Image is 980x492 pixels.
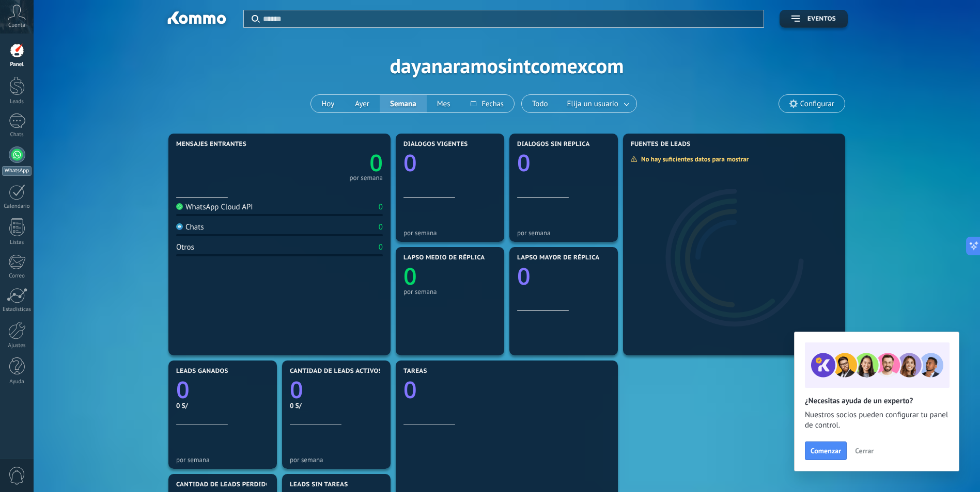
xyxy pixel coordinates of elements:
text: 0 [176,374,190,405]
text: 0 [369,147,383,178]
button: Semana [380,95,427,112]
text: 0 [403,260,417,292]
span: Fuentes de leads [631,141,691,148]
div: 0 [379,222,383,232]
span: Cantidad de leads activos [290,368,382,375]
div: Estadísticas [2,306,32,313]
span: Diálogos sin réplica [517,141,590,148]
button: Fechas [460,95,514,112]
span: Cantidad de leads perdidos [176,481,274,488]
div: Chats [2,132,32,138]
img: Chats [176,223,183,230]
div: por semana [403,229,496,237]
span: Configurar [800,100,834,108]
button: Eventos [780,10,848,28]
div: por semana [349,175,383,181]
span: Leads ganados [176,368,228,375]
div: Correo [2,273,32,280]
div: por semana [176,456,269,464]
div: por semana [403,288,496,296]
div: por semana [290,456,383,464]
span: Cuenta [8,22,25,29]
span: Nuestros socios pueden configurar tu panel de control. [805,410,948,431]
div: Ayuda [2,379,32,385]
div: Otros [176,242,194,252]
h2: ¿Necesitas ayuda de un experto? [805,396,948,406]
button: Hoy [311,95,345,112]
span: Lapso medio de réplica [403,254,485,261]
button: Todo [522,95,558,112]
div: 0 [379,242,383,252]
span: Elija un usuario [565,97,620,111]
span: Tareas [403,368,427,375]
span: Diálogos vigentes [403,141,468,148]
text: 0 [403,374,417,405]
a: 0 [279,147,383,178]
div: Ajustes [2,342,32,349]
div: WhatsApp [2,166,32,176]
div: Panel [2,61,32,68]
div: por semana [517,229,610,237]
a: 0 [403,374,610,405]
button: Cerrar [850,443,878,458]
span: Comenzar [811,447,841,454]
div: Leads [2,99,32,105]
span: Eventos [807,15,836,23]
div: 0 S/ [176,401,269,410]
img: WhatsApp Cloud API [176,203,183,210]
div: 0 S/ [290,401,383,410]
button: Ayer [345,95,380,112]
text: 0 [517,260,531,292]
button: Mes [427,95,461,112]
div: WhatsApp Cloud API [176,202,253,212]
text: 0 [403,147,417,178]
button: Elija un usuario [558,95,636,112]
span: Lapso mayor de réplica [517,254,599,261]
div: Chats [176,222,204,232]
div: 0 [379,202,383,212]
a: 0 [176,374,269,405]
div: Calendario [2,203,32,210]
button: Comenzar [805,441,847,460]
span: Cerrar [855,447,874,454]
text: 0 [290,374,303,405]
div: Listas [2,239,32,246]
span: Leads sin tareas [290,481,348,488]
span: Mensajes entrantes [176,141,246,148]
text: 0 [517,147,531,178]
div: No hay suficientes datos para mostrar [630,155,756,163]
a: 0 [290,374,383,405]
